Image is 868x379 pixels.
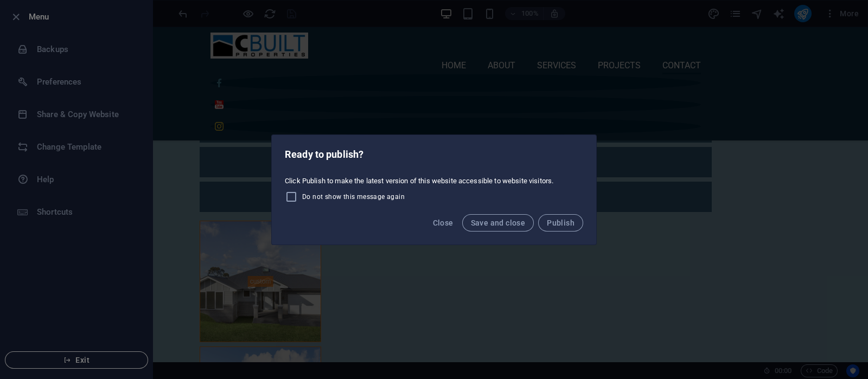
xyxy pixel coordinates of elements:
h2: Ready to publish? [285,148,583,161]
button: Close [429,214,458,232]
span: Publish [547,219,575,227]
span: Save and close [471,219,526,227]
div: Click Publish to make the latest version of this website accessible to website visitors. [272,172,596,208]
span: Do not show this message again [302,192,405,201]
button: Publish [538,214,583,232]
span: Close [433,219,454,227]
button: Save and close [462,214,534,232]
